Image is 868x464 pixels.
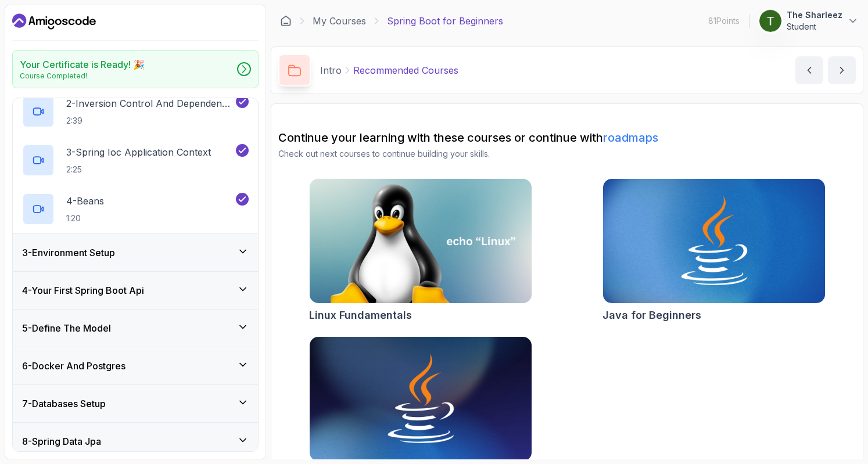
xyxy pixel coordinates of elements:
h3: 4 - Your First Spring Boot Api [22,283,144,297]
button: 5-Define The Model [13,310,258,347]
p: Student [787,21,842,33]
h2: Linux Fundamentals [309,307,412,323]
p: 3 - Spring Ioc Application Context [66,145,211,159]
img: Java for Beginners card [603,179,825,303]
img: user profile image [759,10,781,32]
button: 8-Spring Data Jpa [13,423,258,460]
p: 2:25 [66,164,211,175]
a: Linux Fundamentals cardLinux Fundamentals [309,178,532,323]
p: 4 - Beans [66,194,104,208]
h3: 7 - Databases Setup [22,397,106,411]
p: Check out next courses to continue building your skills. [278,148,856,160]
a: Dashboard [12,12,96,31]
p: Course Completed! [20,71,145,81]
img: Java for Developers card [310,337,532,461]
h2: Continue your learning with these courses or continue with [278,130,856,146]
a: Java for Beginners cardJava for Beginners [602,178,826,323]
h3: 6 - Docker And Postgres [22,359,125,373]
h3: 5 - Define The Model [22,321,111,335]
p: Spring Boot for Beginners [387,14,503,28]
p: Recommended Courses [353,63,458,77]
button: next content [828,56,856,84]
p: 2 - Inversion Control And Dependency Injection [66,96,234,110]
p: 81 Points [708,15,740,27]
button: user profile imageThe SharleezStudent [759,9,859,33]
p: 1:20 [66,213,104,224]
img: Linux Fundamentals card [310,179,532,303]
h2: Java for Beginners [602,307,701,323]
button: 3-Environment Setup [13,234,258,271]
button: 7-Databases Setup [13,385,258,422]
h2: Your Certificate is Ready! 🎉 [20,57,145,71]
button: 3-Spring Ioc Application Context2:25 [22,144,249,177]
p: The Sharleez [787,9,842,21]
a: Dashboard [280,15,292,27]
button: 4-Beans1:20 [22,193,249,225]
button: previous content [795,56,823,84]
a: My Courses [313,14,366,28]
h3: 3 - Environment Setup [22,246,115,260]
button: 4-Your First Spring Boot Api [13,272,258,309]
a: roadmaps [603,131,658,145]
h3: 8 - Spring Data Jpa [22,434,101,448]
p: 2:39 [66,115,234,127]
p: Intro [320,63,342,77]
a: Your Certificate is Ready! 🎉Course Completed! [12,50,259,88]
button: 2-Inversion Control And Dependency Injection2:39 [22,95,249,128]
button: 6-Docker And Postgres [13,347,258,384]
